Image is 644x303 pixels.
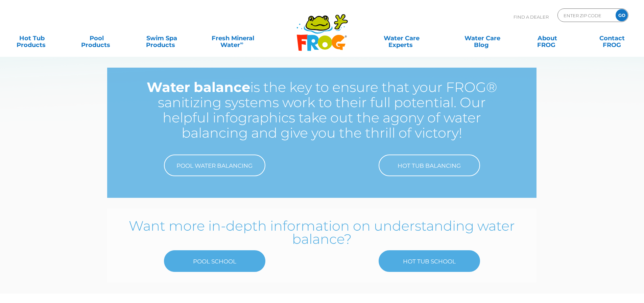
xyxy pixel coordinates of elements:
span: is the key to ensure that your FROG® sanitizing systems work to their full potential. Our helpful... [147,79,497,141]
a: ContactFROG [587,31,637,45]
a: Water CareBlog [457,31,507,45]
a: HOT TUB SCHOOL [379,250,480,272]
a: Pool Water Balancing [164,155,265,176]
a: Swim SpaProducts [137,31,187,45]
a: Fresh MineralWater∞ [201,31,264,45]
a: Hot Tub Balancing [379,155,480,176]
p: Find A Dealer [514,8,549,25]
input: Zip Code Form [563,10,609,20]
input: GO [616,9,628,21]
span: Want more in-depth information on understanding water balance? [129,217,515,247]
sup: ∞ [240,40,243,46]
a: Water CareExperts [361,31,443,45]
strong: Water balance [147,79,250,95]
a: POOL SCHOOL [164,250,265,272]
a: AboutFROG [522,31,572,45]
a: Hot TubProducts [7,31,57,45]
a: PoolProducts [72,31,122,45]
